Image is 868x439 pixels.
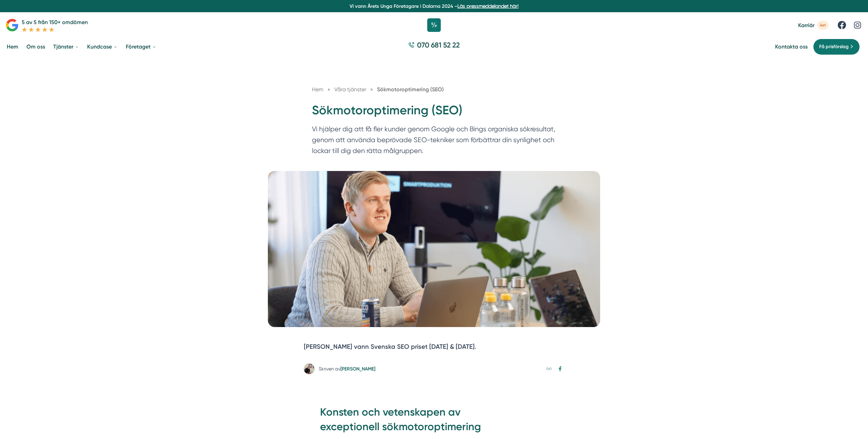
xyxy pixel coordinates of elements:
[124,38,158,55] a: Företaget
[334,86,368,93] a: Våra tjänster
[312,86,323,93] a: Hem
[25,38,46,55] a: Om oss
[813,39,860,55] a: Få prisförslag
[457,3,518,9] a: Läs pressmeddelandet här!
[340,366,375,372] a: [PERSON_NAME]
[52,38,80,55] a: Tjänster
[312,124,556,159] p: Vi hjälper dig att få fler kunder genom Google och Bings organiska sökresultat, genom att använda...
[268,171,600,327] img: SEO, Sökmotoroptimering, sökoptimering
[798,21,829,30] a: Karriär 4st
[312,102,556,124] h1: Sökmotoroptimering (SEO)
[312,85,556,94] nav: Breadcrumb
[545,365,553,373] a: Kopiera länk
[370,85,373,94] span: »
[304,342,564,352] p: [PERSON_NAME] vann Svenska SEO priset [DATE] & [DATE].
[334,86,366,93] span: Våra tjänster
[304,363,315,374] img: Victor Blomberg
[328,85,330,94] span: »
[377,86,444,93] a: Sökmotoroptimering (SEO)
[417,40,460,50] span: 070 681 52 22
[320,405,515,439] h2: Konsten och vetenskapen av exceptionell sökmotoroptimering
[557,366,563,371] svg: Facebook
[798,22,814,28] span: Karriär
[5,38,20,55] a: Hem
[817,21,829,30] span: 4st
[319,365,375,373] div: Skriven av
[775,43,808,50] a: Kontakta oss
[406,40,462,53] a: 070 681 52 22
[22,18,88,26] p: 5 av 5 från 150+ omdömen
[3,3,865,9] p: Vi vann Årets Unga Företagare i Dalarna 2024 –
[556,365,564,373] a: Dela på Facebook
[86,38,119,55] a: Kundcase
[819,43,849,51] span: Få prisförslag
